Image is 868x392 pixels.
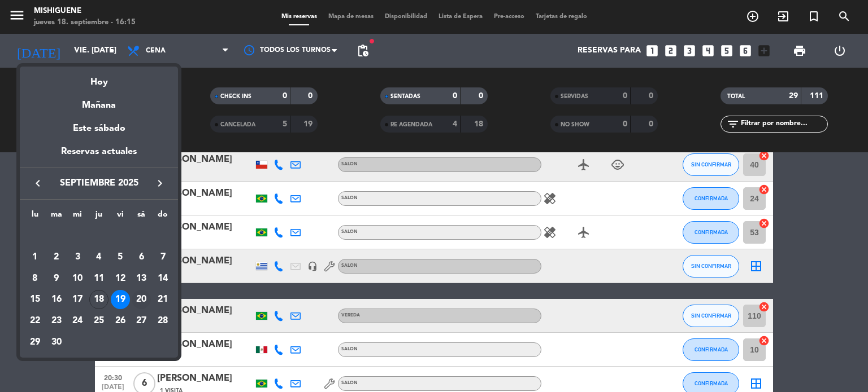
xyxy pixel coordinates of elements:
[46,246,67,268] td: 2 de septiembre de 2025
[47,311,66,331] div: 23
[67,208,88,226] th: miércoles
[152,246,173,268] td: 7 de septiembre de 2025
[88,246,110,268] td: 4 de septiembre de 2025
[67,310,88,332] td: 24 de septiembre de 2025
[68,311,87,331] div: 24
[31,177,45,190] i: keyboard_arrow_left
[24,332,46,353] td: 29 de septiembre de 2025
[24,246,46,268] td: 1 de septiembre de 2025
[132,269,151,288] div: 13
[88,208,110,226] th: jueves
[150,176,170,191] button: keyboard_arrow_right
[46,289,67,310] td: 16 de septiembre de 2025
[131,289,153,310] td: 20 de septiembre de 2025
[25,311,45,331] div: 22
[46,208,67,226] th: martes
[24,289,46,310] td: 15 de septiembre de 2025
[47,290,66,309] div: 16
[152,289,173,310] td: 21 de septiembre de 2025
[28,176,48,191] button: keyboard_arrow_left
[88,268,110,289] td: 11 de septiembre de 2025
[132,248,151,267] div: 6
[68,248,87,267] div: 3
[48,176,150,191] span: septiembre 2025
[131,208,153,226] th: sábado
[88,289,110,310] td: 18 de septiembre de 2025
[110,268,131,289] td: 12 de septiembre de 2025
[132,311,151,331] div: 27
[131,310,153,332] td: 27 de septiembre de 2025
[67,289,88,310] td: 17 de septiembre de 2025
[25,290,45,309] div: 15
[24,225,173,246] td: SEP.
[67,246,88,268] td: 3 de septiembre de 2025
[25,333,45,352] div: 29
[110,310,131,332] td: 26 de septiembre de 2025
[152,268,173,289] td: 14 de septiembre de 2025
[24,310,46,332] td: 22 de septiembre de 2025
[132,290,151,309] div: 20
[153,290,172,309] div: 21
[68,269,87,288] div: 10
[88,310,110,332] td: 25 de septiembre de 2025
[67,268,88,289] td: 10 de septiembre de 2025
[25,248,45,267] div: 1
[89,311,108,331] div: 25
[111,290,130,309] div: 19
[89,290,108,309] div: 18
[152,208,173,226] th: domingo
[20,90,178,113] div: Mañana
[110,208,131,226] th: viernes
[47,333,66,352] div: 30
[20,144,178,168] div: Reservas actuales
[131,268,153,289] td: 13 de septiembre de 2025
[111,311,130,331] div: 26
[89,248,108,267] div: 4
[110,246,131,268] td: 5 de septiembre de 2025
[46,332,67,353] td: 30 de septiembre de 2025
[110,289,131,310] td: 19 de septiembre de 2025
[20,113,178,144] div: Este sábado
[111,248,130,267] div: 5
[131,246,153,268] td: 6 de septiembre de 2025
[46,268,67,289] td: 9 de septiembre de 2025
[89,269,108,288] div: 11
[153,177,167,190] i: keyboard_arrow_right
[153,269,172,288] div: 14
[153,311,172,331] div: 28
[20,67,178,90] div: Hoy
[68,290,87,309] div: 17
[47,269,66,288] div: 9
[153,248,172,267] div: 7
[24,208,46,226] th: lunes
[152,310,173,332] td: 28 de septiembre de 2025
[46,310,67,332] td: 23 de septiembre de 2025
[47,248,66,267] div: 2
[24,268,46,289] td: 8 de septiembre de 2025
[111,269,130,288] div: 12
[25,269,45,288] div: 8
